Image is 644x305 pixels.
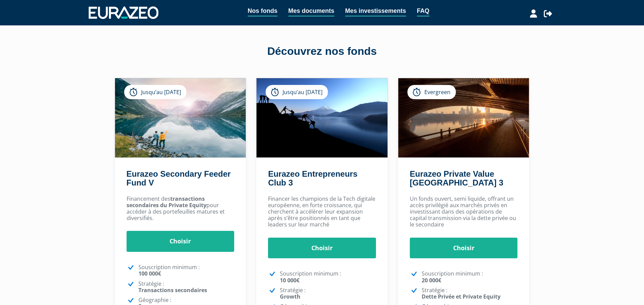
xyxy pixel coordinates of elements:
img: Eurazeo Private Value Europe 3 [398,78,529,157]
div: Evergreen [407,85,456,99]
strong: transactions secondaires du Private Equity [127,195,206,209]
p: Un fonds ouvert, semi liquide, offrant un accès privilégié aux marchés privés en investissant dan... [410,196,518,228]
strong: 10 000€ [280,277,299,284]
p: Stratégie : [422,287,518,300]
strong: 20 000€ [422,277,441,284]
a: Choisir [268,238,376,259]
p: Financement des pour accéder à des portefeuilles matures et diversifiés. [127,196,235,222]
a: Mes documents [288,6,334,17]
p: Stratégie : [280,287,376,300]
a: Choisir [127,231,235,252]
img: Eurazeo Entrepreneurs Club 3 [257,78,387,157]
a: FAQ [417,6,429,17]
a: Choisir [410,238,518,259]
a: Mes investissements [345,6,406,17]
img: 1732889491-logotype_eurazeo_blanc_rvb.png [89,6,158,19]
div: Jusqu’au [DATE] [266,85,328,99]
div: Découvrez nos fonds [129,44,515,59]
a: Eurazeo Entrepreneurs Club 3 [268,169,357,187]
div: Jusqu’au [DATE] [124,85,186,99]
img: Eurazeo Secondary Feeder Fund V [115,78,246,157]
a: Eurazeo Secondary Feeder Fund V [127,169,231,187]
strong: Transactions secondaires [138,286,207,294]
p: Souscription minimum : [280,270,376,283]
p: Souscription minimum : [422,270,518,283]
p: Stratégie : [138,281,235,293]
strong: Growth [280,293,301,300]
a: Eurazeo Private Value [GEOGRAPHIC_DATA] 3 [410,169,503,187]
p: Financer les champions de la Tech digitale européenne, en forte croissance, qui cherchent à accél... [268,196,376,228]
a: Nos fonds [248,6,277,17]
p: Souscription minimum : [138,264,235,277]
strong: Dette Privée et Private Equity [422,293,501,300]
strong: 100 000€ [138,270,161,277]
